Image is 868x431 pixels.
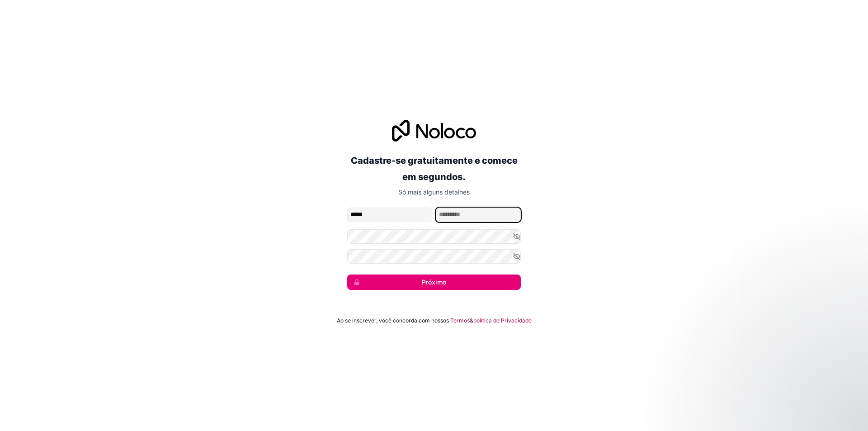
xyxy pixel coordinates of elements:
[337,317,449,324] font: Ao se inscrever, você concorda com nossos
[422,278,446,286] font: Próximo
[347,208,432,222] input: nome dado
[347,275,521,290] button: Próximo
[470,317,473,324] font: &
[473,317,532,324] font: política de Privacidade
[450,317,470,324] font: Termos
[436,208,521,222] input: nome de família
[398,188,470,196] font: Só mais alguns detalhes
[473,317,532,324] a: política de Privacidade
[450,317,470,324] a: Termos
[347,249,521,264] input: Confirme sua senha
[347,229,521,244] input: Senha
[351,155,518,182] font: Cadastre-se gratuitamente e comece em segundos.
[687,363,868,426] iframe: Mensagem de notificação do intercomunicador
